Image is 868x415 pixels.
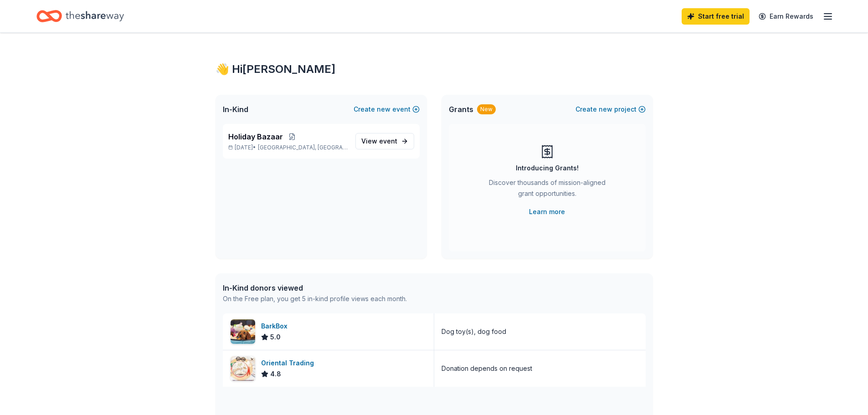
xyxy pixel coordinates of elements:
div: 👋 Hi [PERSON_NAME] [216,62,653,77]
span: new [599,104,612,115]
span: new [377,104,390,115]
a: Earn Rewards [753,8,819,25]
p: [DATE] • [228,144,348,151]
div: On the Free plan, you get 5 in-kind profile views each month. [223,293,407,304]
span: 4.8 [270,369,281,379]
span: [GEOGRAPHIC_DATA], [GEOGRAPHIC_DATA] [258,144,348,151]
div: Oriental Trading [261,358,318,369]
button: Createnewevent [354,104,420,115]
a: Home [36,5,124,27]
a: Start free trial [682,8,750,25]
button: Createnewproject [575,104,646,115]
span: Holiday Bazaar [228,131,283,142]
div: BarkBox [261,321,291,332]
img: Image for Oriental Trading [231,356,255,381]
div: Introducing Grants! [516,163,579,174]
img: Image for BarkBox [231,319,255,344]
span: In-Kind [223,104,248,115]
div: New [477,104,496,114]
span: View [361,136,397,147]
div: Dog toy(s), dog food [442,326,506,337]
div: In-Kind donors viewed [223,282,407,293]
span: event [379,137,397,145]
div: Discover thousands of mission-aligned grant opportunities. [485,177,609,203]
a: View event [355,133,414,149]
div: Donation depends on request [442,363,532,374]
a: Learn more [529,206,565,217]
span: 5.0 [270,332,281,343]
span: Grants [449,104,473,115]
